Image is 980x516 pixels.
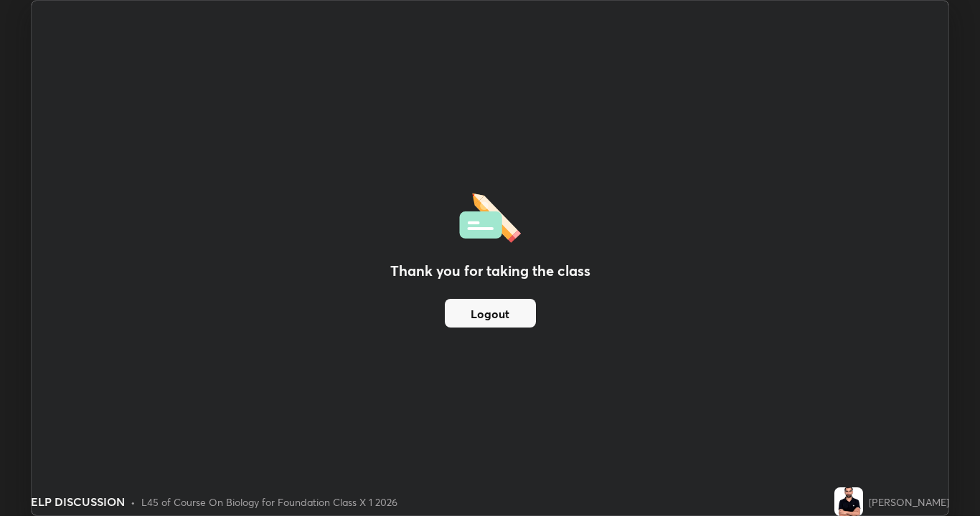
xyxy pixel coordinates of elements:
[31,493,125,510] div: ELP DISCUSSION
[131,494,136,510] div: •
[445,299,536,328] button: Logout
[459,188,521,243] img: offlineFeedback.1438e8b3.svg
[834,487,863,516] img: 34cbaa7bf543472fa2b5aca9685e4466.jpg
[141,494,397,510] div: L45 of Course On Biology for Foundation Class X 1 2026
[390,260,590,282] h2: Thank you for taking the class
[869,494,949,510] div: [PERSON_NAME]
